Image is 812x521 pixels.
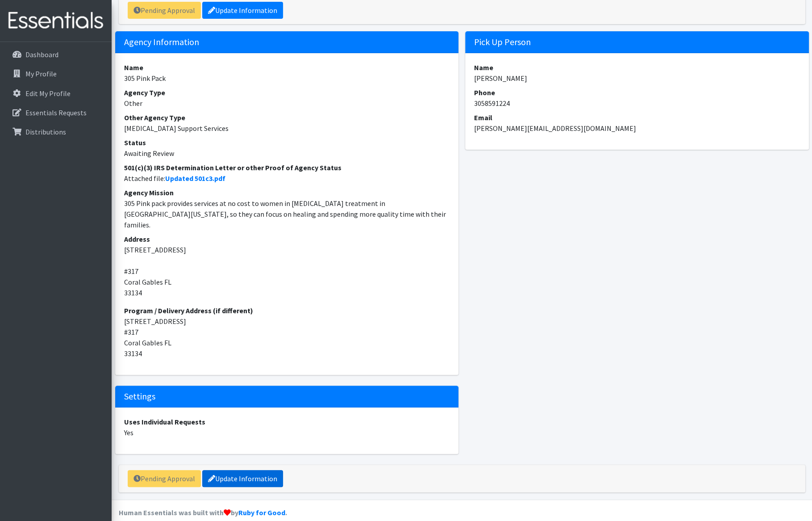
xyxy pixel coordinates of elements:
[124,73,450,84] dd: 305 Pink Pack
[124,112,450,123] dt: Other Agency Type
[474,73,800,84] dd: [PERSON_NAME]
[4,46,108,63] a: Dashboard
[25,69,57,78] p: My Profile
[124,123,450,134] dd: [MEDICAL_DATA] Support Services
[124,234,450,298] address: [STREET_ADDRESS] #317 Coral Gables FL 33134
[25,50,58,59] p: Dashboard
[25,127,66,136] p: Distributions
[4,65,108,83] a: My Profile
[25,89,71,98] p: Edit My Profile
[115,31,459,53] h5: Agency Information
[4,104,108,122] a: Essentials Requests
[4,123,108,141] a: Distributions
[124,427,450,438] dd: Yes
[465,31,809,53] h5: Pick Up Person
[124,162,450,173] dt: 501(c)(3) IRS Determination Letter or other Proof of Agency Status
[4,6,108,36] img: HumanEssentials
[165,174,225,183] a: Updated 501c3.pdf
[474,98,800,109] dd: 3058591224
[124,173,450,184] dd: Attached file:
[115,386,459,408] h5: Settings
[4,84,108,102] a: Edit My Profile
[124,137,450,148] dt: Status
[124,306,253,315] strong: Program / Delivery Address (if different)
[124,87,450,98] dt: Agency Type
[124,187,450,198] dt: Agency Mission
[124,148,450,159] dd: Awaiting Review
[124,98,450,109] dd: Other
[474,62,800,73] dt: Name
[25,108,87,117] p: Essentials Requests
[474,87,800,98] dt: Phone
[124,62,450,73] dt: Name
[202,470,283,487] a: Update Information
[474,123,800,134] dd: [PERSON_NAME][EMAIL_ADDRESS][DOMAIN_NAME]
[119,508,287,517] strong: Human Essentials was built with by .
[124,416,450,427] dt: Uses Individual Requests
[124,198,450,230] dd: 305 Pink pack provides services at no cost to women in [MEDICAL_DATA] treatment in [GEOGRAPHIC_DA...
[238,508,285,517] a: Ruby for Good
[124,305,450,359] address: [STREET_ADDRESS] #317 Coral Gables FL 33134
[202,2,283,19] a: Update Information
[474,112,800,123] dt: Email
[124,235,150,244] strong: Address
